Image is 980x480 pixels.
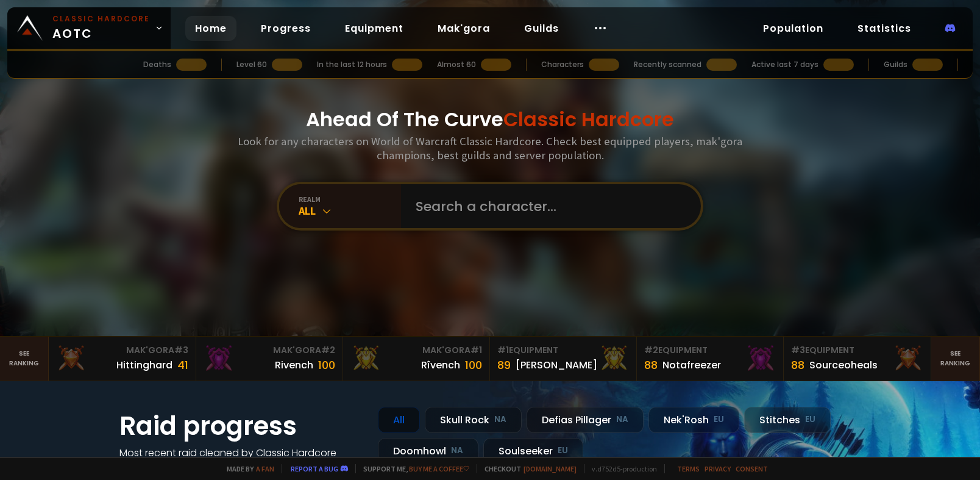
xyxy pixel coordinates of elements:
span: Classic Hardcore [503,106,674,133]
div: realm [299,195,401,204]
div: 88 [644,357,658,373]
div: Soulseeker [483,438,583,464]
div: Defias Pillager [527,407,644,433]
div: Rîvench [421,357,460,373]
div: In the last 12 hours [317,59,387,70]
div: Stitches [744,407,831,433]
span: # 2 [321,344,335,356]
span: AOTC [52,13,150,43]
div: 100 [465,357,482,373]
span: # 2 [644,344,658,356]
small: EU [714,414,724,426]
div: Characters [541,59,584,70]
a: Privacy [705,464,731,473]
span: # 3 [791,344,805,356]
div: Deaths [143,59,171,70]
a: Report a bug [291,464,338,473]
a: Equipment [335,16,413,41]
div: Nek'Rosh [648,407,739,433]
a: Statistics [848,16,921,41]
small: NA [616,414,628,426]
div: All [378,407,420,433]
div: All [299,204,401,218]
span: # 1 [497,344,509,356]
div: Equipment [497,344,629,357]
span: v. d752d5 - production [584,464,657,473]
div: 100 [318,357,335,373]
a: a fan [256,464,274,473]
span: Support me, [355,464,469,473]
a: Mak'Gora#3Hittinghard41 [49,337,196,381]
a: #3Equipment88Sourceoheals [784,337,931,381]
div: Mak'Gora [350,344,482,357]
span: Made by [219,464,274,473]
h1: Raid progress [119,407,363,445]
small: NA [451,445,463,457]
input: Search a character... [408,184,686,228]
small: EU [805,414,815,426]
div: Almost 60 [437,59,476,70]
a: Mak'gora [428,16,500,41]
div: Level 60 [236,59,267,70]
a: Progress [251,16,321,41]
small: EU [558,445,568,457]
a: Buy me a coffee [409,464,469,473]
a: #1Equipment89[PERSON_NAME] [490,337,637,381]
a: Mak'Gora#1Rîvench100 [343,337,490,381]
a: Consent [736,464,768,473]
small: Classic Hardcore [52,13,150,24]
div: Skull Rock [425,407,522,433]
a: Seeranking [931,337,980,381]
div: Active last 7 days [751,59,818,70]
div: Mak'Gora [56,344,188,357]
span: # 3 [174,344,188,356]
a: Mak'Gora#2Rivench100 [196,337,343,381]
div: 89 [497,357,511,373]
a: Guilds [514,16,569,41]
div: Recently scanned [634,59,701,70]
h3: Look for any characters on World of Warcraft Classic Hardcore. Check best equipped players, mak'g... [233,134,747,162]
div: 41 [177,357,188,373]
a: Classic HardcoreAOTC [7,7,171,49]
a: Population [753,16,833,41]
div: Hittinghard [116,357,172,373]
div: [PERSON_NAME] [516,357,597,373]
div: Mak'Gora [204,344,335,357]
div: Equipment [791,344,923,357]
a: #2Equipment88Notafreezer [637,337,784,381]
div: 88 [791,357,804,373]
div: Rivench [275,357,313,373]
a: [DOMAIN_NAME] [524,464,577,473]
span: # 1 [470,344,482,356]
span: Checkout [477,464,577,473]
div: Sourceoheals [809,357,878,373]
h4: Most recent raid cleaned by Classic Hardcore guilds [119,445,363,476]
div: Guilds [884,59,907,70]
h1: Ahead Of The Curve [306,105,674,134]
div: Equipment [644,344,776,357]
a: Terms [677,464,700,473]
small: NA [494,414,506,426]
a: Home [185,16,236,41]
div: Doomhowl [378,438,478,464]
div: Notafreezer [662,357,721,373]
